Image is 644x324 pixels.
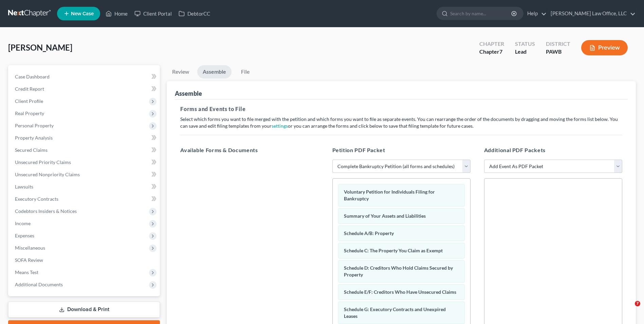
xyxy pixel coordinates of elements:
[197,65,232,78] a: Assemble
[344,289,456,295] span: Schedule E/F: Creditors Who Have Unsecured Claims
[524,7,547,20] a: Help
[581,40,628,55] button: Preview
[15,110,44,116] span: Real Property
[10,83,160,95] a: Credit Report
[131,7,175,20] a: Client Portal
[8,302,160,318] a: Download & Print
[15,196,58,202] span: Executory Contracts
[10,254,160,266] a: SOFA Review
[102,7,131,20] a: Home
[10,71,160,83] a: Case Dashboard
[15,282,63,287] span: Additional Documents
[15,233,34,238] span: Expenses
[546,40,570,48] div: District
[10,132,160,144] a: Property Analysis
[180,105,622,113] h5: Forms and Events to File
[15,172,80,177] span: Unsecured Nonpriority Claims
[344,230,394,236] span: Schedule A/B: Property
[175,7,214,20] a: DebtorCC
[15,147,48,153] span: Secured Claims
[15,208,77,214] span: Codebtors Insiders & Notices
[15,257,43,263] span: SOFA Review
[15,184,33,190] span: Lawsuits
[332,147,385,153] span: Petition PDF Packet
[15,123,54,128] span: Personal Property
[15,98,43,104] span: Client Profile
[344,213,426,219] span: Summary of Your Assets and Liabilities
[515,48,535,56] div: Lead
[175,89,202,97] div: Assemble
[180,146,318,154] h5: Available Forms & Documents
[484,146,622,154] h5: Additional PDF Packets
[344,189,435,201] span: Voluntary Petition for Individuals Filing for Bankruptcy
[515,40,535,48] div: Status
[621,301,637,317] iframe: Intercom live chat
[180,116,622,129] p: Select which forms you want to file merged with the petition and which forms you want to file as ...
[499,48,502,55] span: 7
[15,269,38,275] span: Means Test
[15,220,31,226] span: Income
[272,123,288,129] a: settings
[167,65,195,78] a: Review
[10,156,160,168] a: Unsecured Priority Claims
[344,248,443,253] span: Schedule C: The Property You Claim as Exempt
[71,11,94,16] span: New Case
[15,86,44,92] span: Credit Report
[450,7,512,20] input: Search by name...
[479,48,504,56] div: Chapter
[10,181,160,193] a: Lawsuits
[234,65,256,78] a: File
[15,159,71,165] span: Unsecured Priority Claims
[546,48,570,56] div: PAWB
[15,135,53,141] span: Property Analysis
[10,144,160,156] a: Secured Claims
[344,306,446,319] span: Schedule G: Executory Contracts and Unexpired Leases
[15,74,50,79] span: Case Dashboard
[635,301,640,306] span: 7
[10,193,160,205] a: Executory Contracts
[547,7,636,20] a: [PERSON_NAME] Law Office, LLC
[10,168,160,181] a: Unsecured Nonpriority Claims
[8,42,72,52] span: [PERSON_NAME]
[15,245,45,251] span: Miscellaneous
[479,40,504,48] div: Chapter
[344,265,453,277] span: Schedule D: Creditors Who Hold Claims Secured by Property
